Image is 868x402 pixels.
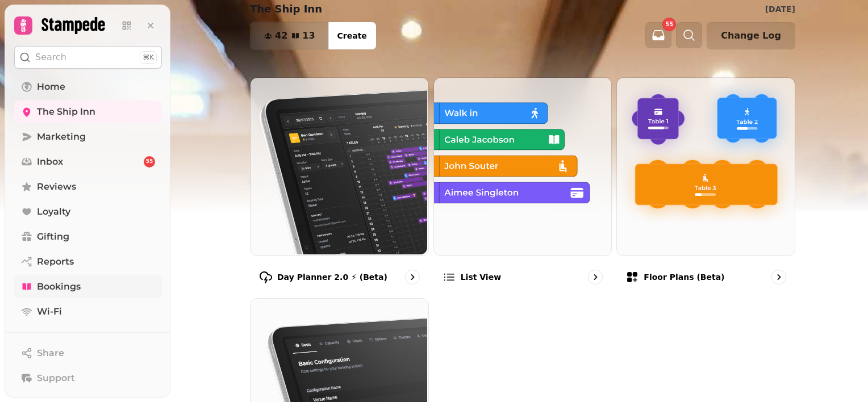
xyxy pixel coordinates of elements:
span: 42 [275,31,287,40]
span: Loyalty [37,205,70,219]
img: Floor Plans (beta) [616,77,794,254]
span: Reports [37,255,74,269]
button: 4213 [251,22,329,49]
span: Reviews [37,180,76,194]
button: Share [14,342,162,365]
p: Floor Plans (beta) [644,271,724,283]
a: Reports [14,250,162,273]
svg: go to [773,271,784,283]
svg: go to [590,271,601,283]
img: List view [433,77,611,254]
a: Gifting [14,225,162,248]
p: Search [35,51,66,64]
span: Marketing [37,130,86,144]
button: Change Log [707,22,795,49]
a: Marketing [14,125,162,148]
a: Bookings [14,275,162,298]
a: Reviews [14,175,162,198]
p: Day Planner 2.0 ⚡ (Beta) [277,271,387,283]
span: Gifting [37,230,69,244]
p: [DATE] [765,3,795,15]
span: Bookings [37,280,81,294]
img: Day Planner 2.0 ⚡ (Beta) [249,77,427,254]
svg: go to [407,271,418,283]
p: The Ship Inn [250,1,322,17]
button: Search⌘K [14,46,162,69]
button: Support [14,367,162,390]
div: ⌘K [140,51,157,64]
span: Create [337,32,367,40]
span: Home [37,80,65,94]
span: 55 [665,22,673,27]
a: The Ship Inn [14,101,162,123]
a: Inbox55 [14,150,162,173]
span: Support [37,371,75,385]
span: Wi-Fi [37,305,62,319]
a: Home [14,76,162,98]
span: Inbox [37,155,63,169]
span: Share [37,346,64,360]
p: List view [461,271,501,283]
button: Create [328,22,376,49]
span: Change Log [721,31,781,40]
a: Wi-Fi [14,300,162,323]
a: Floor Plans (beta)Floor Plans (beta) [616,77,795,294]
a: Loyalty [14,200,162,223]
span: 55 [146,158,153,166]
a: List viewList view [433,77,612,294]
span: The Ship Inn [37,105,95,119]
a: Day Planner 2.0 ⚡ (Beta)Day Planner 2.0 ⚡ (Beta) [250,77,429,294]
span: 13 [302,31,315,40]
